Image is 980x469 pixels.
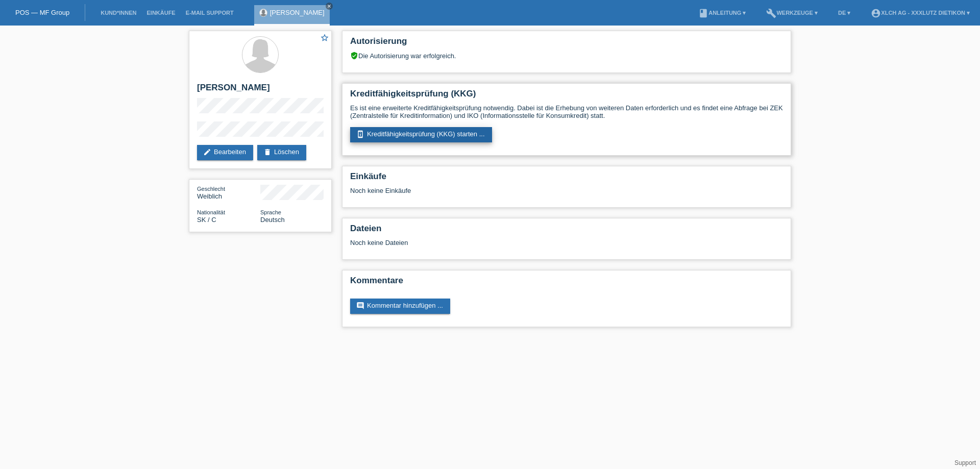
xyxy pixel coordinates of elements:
[95,10,141,16] a: Kund*innen
[15,9,69,16] a: POS — MF Group
[141,10,180,16] a: Einkäufe
[350,239,662,246] div: Noch keine Dateien
[350,276,783,291] h2: Kommentare
[350,52,783,60] div: Die Autorisierung war erfolgreich.
[326,3,333,10] a: close
[350,52,358,60] i: verified_user
[320,33,329,44] a: star_border
[270,9,325,16] a: [PERSON_NAME]
[693,10,751,16] a: bookAnleitung ▾
[350,299,450,314] a: commentKommentar hinzufügen ...
[356,130,364,138] i: perm_device_information
[350,171,783,187] h2: Einkäufe
[871,8,881,18] i: account_circle
[203,148,211,156] i: edit
[350,89,783,104] h2: Kreditfähigkeitsprüfung (KKG)
[350,224,783,239] h2: Dateien
[197,185,260,200] div: Weiblich
[260,209,281,215] span: Sprache
[257,145,306,160] a: deleteLöschen
[698,8,708,18] i: book
[327,4,332,9] i: close
[954,459,976,466] a: Support
[833,10,855,16] a: DE ▾
[761,10,823,16] a: buildWerkzeuge ▾
[197,186,225,192] span: Geschlecht
[866,10,975,16] a: account_circleXLCH AG - XXXLutz Dietikon ▾
[197,216,216,224] span: Slowakei / C / 22.03.2008
[181,10,239,16] a: E-Mail Support
[766,8,776,18] i: build
[350,127,492,142] a: perm_device_informationKreditfähigkeitsprüfung (KKG) starten ...
[263,148,272,156] i: delete
[197,209,225,215] span: Nationalität
[356,302,364,310] i: comment
[260,216,285,224] span: Deutsch
[197,145,253,160] a: editBearbeiten
[350,187,783,202] div: Noch keine Einkäufe
[350,36,783,52] h2: Autorisierung
[320,33,329,42] i: star_border
[197,83,324,98] h2: [PERSON_NAME]
[350,104,783,119] p: Es ist eine erweiterte Kreditfähigkeitsprüfung notwendig. Dabei ist die Erhebung von weiteren Dat...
